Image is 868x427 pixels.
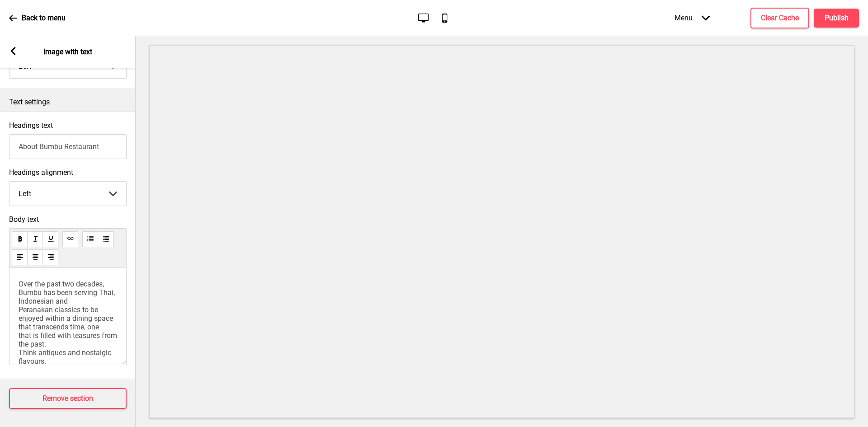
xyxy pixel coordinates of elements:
button: underline [42,231,58,247]
div: Menu [665,5,719,31]
button: alignCenter [27,249,43,265]
p: Text settings [9,97,127,107]
button: bold [12,231,28,247]
label: Headings text [9,121,53,130]
button: orderedList [82,231,98,247]
button: link [62,231,78,247]
label: Headings alignment [9,168,127,177]
span: Body text [9,215,127,224]
button: Remove section [9,388,127,409]
button: Clear Cache [750,8,809,28]
h4: Publish [825,13,849,23]
button: alignRight [42,249,58,265]
a: Back to menu [9,6,66,30]
p: Back to menu [22,13,66,23]
button: alignLeft [12,249,28,265]
button: unorderedList [98,231,113,247]
h4: Remove section [42,394,93,404]
h4: Clear Cache [761,13,799,23]
button: Publish [814,9,859,28]
p: Image with text [43,47,92,57]
button: italic [27,231,43,247]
